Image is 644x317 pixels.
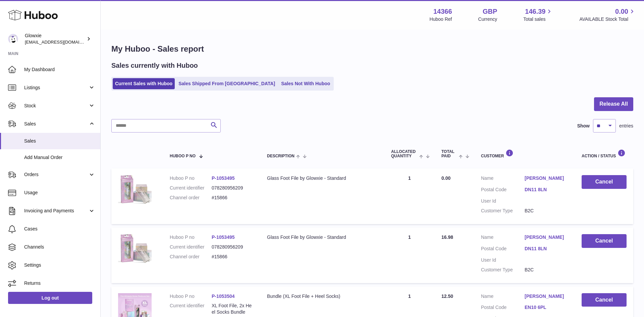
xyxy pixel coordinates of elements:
a: EN10 6PL [525,304,568,311]
a: 146.39 Total sales [523,7,553,22]
dd: B2C [525,208,568,214]
a: [PERSON_NAME] [525,234,568,241]
img: 1753442419.jpg [118,175,152,204]
dt: Huboo P no [170,293,212,300]
span: 12.50 [441,294,453,299]
span: ALLOCATED Quantity [391,150,418,158]
div: Bundle (XL Foot File + Heel Socks) [267,293,378,300]
dd: 078280956209 [212,185,254,191]
dt: User Id [481,257,525,263]
button: Cancel [582,293,627,307]
span: Usage [24,190,95,196]
a: DN11 8LN [525,246,568,252]
a: Log out [8,292,92,304]
a: DN11 8LN [525,187,568,193]
span: 16.98 [441,234,453,240]
div: Action / Status [582,149,627,158]
span: 0.00 [615,7,628,16]
dt: Name [481,175,525,183]
dt: Huboo P no [170,234,212,241]
dd: #15866 [212,195,254,201]
dt: Current identifier [170,185,212,191]
dt: Huboo P no [170,175,212,181]
button: Cancel [582,175,627,189]
strong: GBP [483,7,497,16]
div: Currency [478,16,497,22]
h1: My Huboo - Sales report [111,44,633,54]
span: Total paid [441,150,457,158]
dt: Name [481,293,525,301]
strong: 14366 [433,7,452,16]
button: Cancel [582,234,627,248]
a: 0.00 AVAILABLE Stock Total [579,7,636,22]
span: Invoicing and Payments [24,208,88,214]
span: entries [619,123,633,129]
dt: User Id [481,198,525,204]
dt: Current identifier [170,244,212,250]
dt: Current identifier [170,303,212,315]
dt: Customer Type [481,267,525,273]
dd: XL Foot File, 2x Heel Socks Bundle [212,303,254,315]
div: Glass Foot File by Glowxie - Standard [267,175,378,181]
span: Huboo P no [170,154,196,158]
div: Customer [481,149,568,158]
dd: 078280956209 [212,244,254,250]
span: Listings [24,85,88,91]
span: Settings [24,262,95,268]
span: Sales [24,138,95,144]
span: [EMAIL_ADDRESS][DOMAIN_NAME] [25,39,99,45]
a: P-1053495 [212,175,235,181]
h2: Sales currently with Huboo [111,61,198,70]
span: 146.39 [525,7,545,16]
span: My Dashboard [24,66,95,73]
span: Cases [24,226,95,232]
div: Glowxie [25,33,85,45]
img: 1753442419.jpg [118,234,152,263]
span: Add Manual Order [24,154,95,161]
td: 1 [384,227,435,283]
span: Orders [24,171,88,178]
dt: Channel order [170,195,212,201]
button: Release All [594,97,633,111]
dd: #15866 [212,254,254,260]
td: 1 [384,168,435,224]
span: Sales [24,121,88,127]
dt: Postal Code [481,246,525,254]
a: [PERSON_NAME] [525,293,568,300]
a: P-1053495 [212,234,235,240]
span: Stock [24,103,88,109]
a: Sales Not With Huboo [279,78,332,89]
span: Description [267,154,294,158]
a: Sales Shipped From [GEOGRAPHIC_DATA] [176,78,277,89]
span: Total sales [523,16,553,22]
dt: Customer Type [481,208,525,214]
a: P-1053504 [212,294,235,299]
div: Huboo Ref [430,16,452,22]
a: Current Sales with Huboo [113,78,175,89]
dt: Postal Code [481,304,525,312]
dt: Postal Code [481,187,525,195]
dt: Name [481,234,525,242]
span: AVAILABLE Stock Total [579,16,636,22]
dt: Channel order [170,254,212,260]
div: Glass Foot File by Glowxie - Standard [267,234,378,241]
dd: B2C [525,267,568,273]
span: 0.00 [441,175,450,181]
span: Channels [24,244,95,250]
span: Returns [24,280,95,286]
label: Show [577,123,590,129]
a: [PERSON_NAME] [525,175,568,181]
img: internalAdmin-14366@internal.huboo.com [8,34,18,44]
